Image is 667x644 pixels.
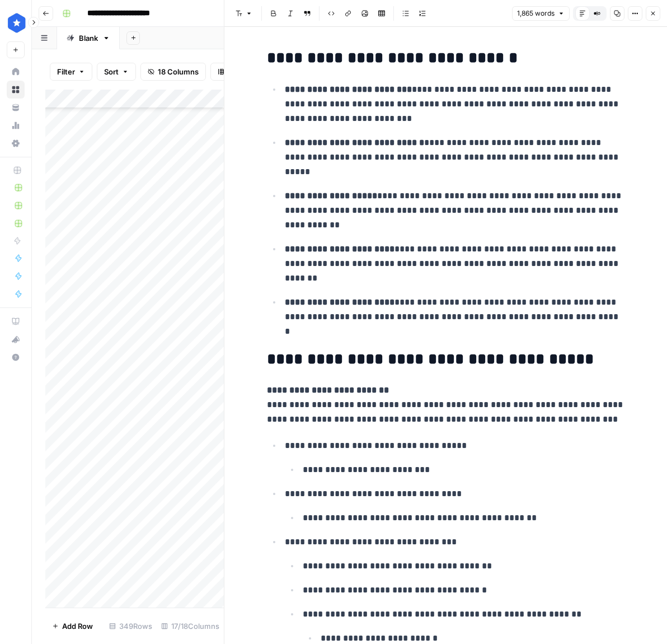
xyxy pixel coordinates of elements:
[7,99,25,116] a: Your Data
[97,63,136,81] button: Sort
[50,63,92,81] button: Filter
[45,617,100,635] button: Add Row
[512,6,570,21] button: 1,865 words
[57,27,120,49] a: Blank
[104,66,119,77] span: Sort
[140,63,206,81] button: 18 Columns
[7,348,25,366] button: Help + Support
[7,116,25,134] a: Usage
[7,331,24,348] div: What's new?
[7,330,25,348] button: What's new?
[517,8,555,18] span: 1,865 words
[57,66,75,77] span: Filter
[105,617,157,635] div: 349 Rows
[7,312,25,330] a: AirOps Academy
[7,81,25,99] a: Browse
[7,13,27,33] img: ConsumerAffairs Logo
[157,617,224,635] div: 17/18 Columns
[7,9,25,37] button: Workspace: ConsumerAffairs
[62,620,93,632] span: Add Row
[158,66,199,77] span: 18 Columns
[7,134,25,152] a: Settings
[7,63,25,81] a: Home
[79,32,98,44] div: Blank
